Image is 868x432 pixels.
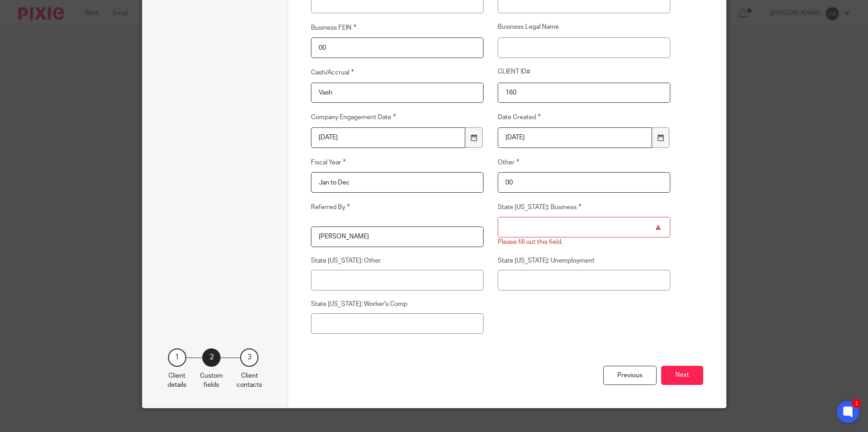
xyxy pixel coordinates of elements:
label: Cash/Accrual [311,67,484,78]
input: Use the arrow keys to pick a date [311,127,465,148]
div: 1 [852,399,861,408]
label: Company Engagement Date [311,112,484,122]
p: Client details [168,371,186,390]
label: State [US_STATE]: Worker's Comp [311,300,484,309]
div: Please fill out this field. [498,237,670,247]
p: Client contacts [237,371,262,390]
label: Fiscal Year [311,157,484,168]
label: Business Legal Name [498,22,670,33]
div: 3 [240,348,258,367]
div: 1 [168,348,186,367]
p: Custom fields [200,371,223,390]
button: Next [661,366,703,385]
label: State [US_STATE]: Business [498,202,670,212]
label: State [US_STATE]: Unemployment [498,256,670,265]
label: Business FEIN [311,22,484,33]
label: Referred By [311,202,484,222]
label: Other [498,157,670,168]
div: 2 [202,348,221,367]
label: State [US_STATE]: Other [311,256,484,265]
label: CLIENT ID# [498,67,670,78]
label: Date Created [498,112,670,122]
div: Previous [603,366,657,385]
input: YYYY-MM-DD [498,127,652,148]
